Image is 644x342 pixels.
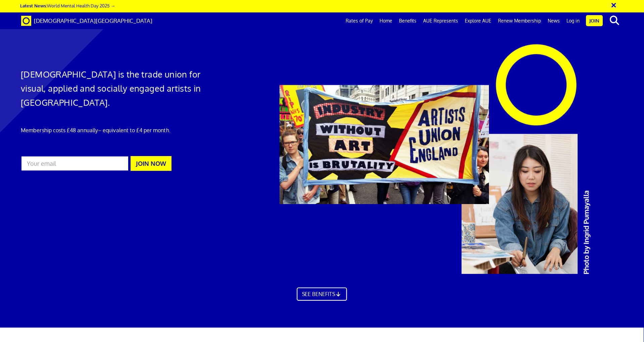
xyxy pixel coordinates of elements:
[21,67,215,109] h1: [DEMOGRAPHIC_DATA] is the trade union for visual, applied and socially engaged artists in [GEOGRA...
[297,288,347,301] a: SEE BENEFITS
[376,12,396,29] a: Home
[396,12,420,29] a: Benefits
[495,12,544,29] a: Renew Membership
[34,17,152,24] span: [DEMOGRAPHIC_DATA][GEOGRAPHIC_DATA]
[20,3,47,8] strong: Latest News:
[342,12,376,29] a: Rates of Pay
[21,126,215,134] p: Membership costs £48 annually – equivalent to £4 per month.
[544,12,563,29] a: News
[131,156,171,171] button: JOIN NOW
[604,13,625,28] button: search
[586,15,603,26] a: Join
[420,12,461,29] a: AUE Represents
[563,12,583,29] a: Log in
[20,3,115,8] a: Latest News:World Mental Health Day 2025 →
[461,12,495,29] a: Explore AUE
[21,156,129,171] input: Your email
[16,12,157,29] a: Brand [DEMOGRAPHIC_DATA][GEOGRAPHIC_DATA]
